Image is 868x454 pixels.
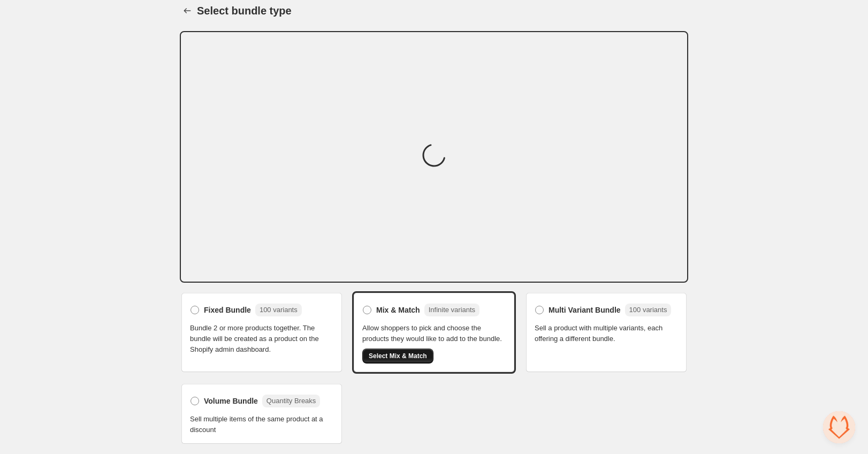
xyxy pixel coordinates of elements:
[267,397,316,405] span: Quantity Breaks
[197,4,292,17] h1: Select bundle type
[823,411,855,443] div: Open chat
[180,3,195,18] button: Back
[260,306,298,314] span: 100 variants
[376,305,420,315] span: Mix & Match
[362,323,506,344] span: Allow shoppers to pick and choose the products they would like to add to the bundle.
[204,396,258,406] span: Volume Bundle
[190,414,333,435] span: Sell multiple items of the same product at a discount
[549,305,621,315] span: Multi Variant Bundle
[204,305,251,315] span: Fixed Bundle
[362,349,433,364] button: Select Mix & Match
[535,323,678,344] span: Sell a product with multiple variants, each offering a different bundle.
[429,306,475,314] span: Infinite variants
[190,323,333,355] span: Bundle 2 or more products together. The bundle will be created as a product on the Shopify admin ...
[369,352,427,360] span: Select Mix & Match
[629,306,667,314] span: 100 variants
